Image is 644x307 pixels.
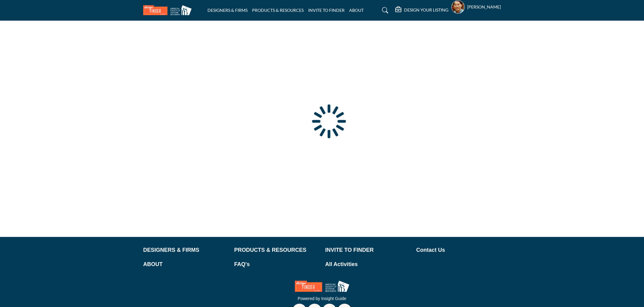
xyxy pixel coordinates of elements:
a: FAQ's [234,260,319,268]
h5: DESIGN YOUR LISTING [404,7,448,13]
a: INVITE TO FINDER [325,246,410,254]
a: Powered by Insight Guide [298,296,346,301]
h5: [PERSON_NAME] [467,4,501,10]
a: PRODUCTS & RESOURCES [252,8,304,13]
a: DESIGNERS & FIRMS [207,8,248,13]
a: INVITE TO FINDER [308,8,345,13]
a: PRODUCTS & RESOURCES [234,246,319,254]
img: Site Logo [143,5,195,15]
a: All Activities [325,260,410,268]
a: Search [376,5,392,15]
button: Show hide supplier dropdown [451,0,465,14]
div: DESIGN YOUR LISTING [395,7,448,14]
a: Contact Us [416,246,501,254]
img: No Site Logo [295,281,349,292]
a: ABOUT [143,260,228,268]
a: ABOUT [349,8,364,13]
a: DESIGNERS & FIRMS [143,246,228,254]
